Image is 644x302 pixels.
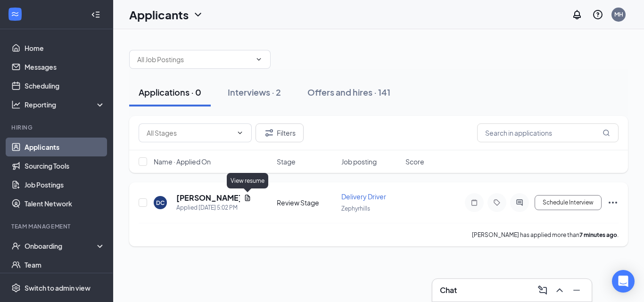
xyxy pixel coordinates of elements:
div: Onboarding [25,241,97,251]
svg: UserCheck [11,241,21,251]
span: Delivery Driver [341,192,386,201]
span: Stage [277,157,296,166]
a: Sourcing Tools [25,156,105,175]
div: DC [156,199,165,207]
div: Applied [DATE] 5:02 PM [176,203,251,212]
input: All Stages [147,128,232,138]
svg: WorkstreamLogo [10,9,20,19]
div: Review Stage [277,198,336,207]
svg: Settings [11,283,21,293]
div: MH [614,10,623,18]
div: Hiring [11,123,103,131]
span: Score [405,157,424,166]
svg: Notifications [571,9,583,20]
button: ChevronUp [552,283,567,298]
input: Search in applications [477,123,619,142]
svg: ActiveChat [514,199,525,206]
svg: Collapse [91,10,100,19]
h3: Chat [440,285,457,295]
svg: Analysis [11,100,21,109]
a: Talent Network [25,194,105,213]
svg: ComposeMessage [537,285,548,296]
div: Reporting [25,100,106,109]
div: Open Intercom Messenger [612,270,635,293]
span: Name · Applied On [154,157,211,166]
h5: [PERSON_NAME] [176,193,240,203]
svg: Filter [264,127,275,139]
svg: Document [244,194,251,202]
svg: ChevronUp [554,285,565,296]
div: Interviews · 2 [228,86,281,98]
span: Job posting [341,157,377,166]
a: Scheduling [25,76,105,95]
div: Switch to admin view [25,283,91,293]
a: Team [25,255,105,274]
button: Minimize [569,283,584,298]
b: 7 minutes ago [579,231,617,238]
svg: ChevronDown [255,56,263,63]
svg: QuestionInfo [592,9,603,20]
svg: ChevronDown [236,129,244,137]
input: All Job Postings [137,54,251,65]
svg: Ellipses [607,197,619,208]
h1: Applicants [129,7,189,23]
svg: Tag [491,199,503,206]
a: Messages [25,57,105,76]
span: Zephyrhills [341,205,370,212]
button: Filter Filters [256,123,304,142]
svg: ChevronDown [192,9,204,20]
div: Team Management [11,222,103,230]
p: [PERSON_NAME] has applied more than . [472,231,619,239]
button: ComposeMessage [535,283,550,298]
a: Home [25,39,105,57]
a: Applicants [25,138,105,156]
button: Schedule Interview [535,195,602,210]
svg: Minimize [571,285,582,296]
svg: MagnifyingGlass [603,129,610,137]
div: View resume [227,173,268,188]
div: Applications · 0 [139,86,201,98]
a: Job Postings [25,175,105,194]
div: Offers and hires · 141 [307,86,390,98]
svg: Note [469,199,480,206]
